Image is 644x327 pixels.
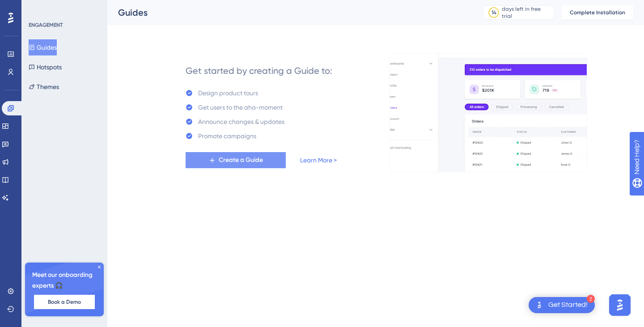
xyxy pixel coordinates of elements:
div: ENGAGEMENT [29,21,63,29]
div: Get Started! [548,300,588,310]
div: Open Get Started! checklist, remaining modules: 2 [529,297,595,313]
button: Themes [29,79,59,95]
img: 21a29cd0e06a8f1d91b8bced9f6e1c06.gif [390,53,587,172]
span: Meet our onboarding experts 🎧 [32,270,97,291]
button: Hotspots [29,59,62,75]
span: Create a Guide [219,155,263,166]
a: Learn More > [300,155,337,166]
div: Design product tours [198,88,258,98]
button: Book a Demo [34,295,95,309]
div: 2 [587,295,595,303]
div: Announce changes & updates [198,116,284,127]
span: Need Help? [21,2,56,13]
button: Create a Guide [186,152,286,168]
span: Book a Demo [48,298,81,306]
div: Get started by creating a Guide to: [186,64,332,77]
iframe: UserGuiding AI Assistant Launcher [606,292,633,319]
button: Complete Installation [562,5,633,20]
span: Complete Installation [570,9,625,16]
img: launcher-image-alternative-text [534,300,545,310]
div: days left in free trial [502,5,551,20]
div: Guides [118,6,461,19]
div: Promote campaigns [198,131,256,141]
button: Guides [29,39,57,55]
div: 14 [491,9,496,16]
div: Get users to the aha-moment [198,102,283,113]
